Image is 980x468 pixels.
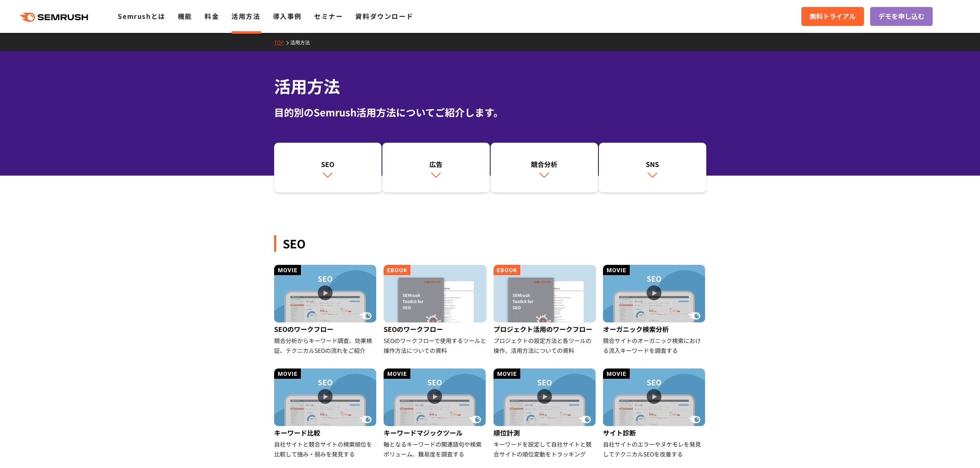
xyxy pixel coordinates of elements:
a: プロジェクト活用のワークフロー プロジェクトの設定方法と各ツールの操作、活用方法についての資料 [493,265,597,355]
a: TOP [274,39,290,46]
div: 自社サイトと競合サイトの検索順位を比較して強み・弱みを発見する [274,439,377,459]
a: SEOのワークフロー 競合分析からキーワード調査、効果検証、テクニカルSEOの流れをご紹介 [274,265,377,355]
div: 競合分析からキーワード調査、効果検証、テクニカルSEOの流れをご紹介 [274,336,377,355]
div: キーワードマジックツール [384,426,487,439]
div: キーワード比較 [274,426,377,439]
a: 資料ダウンロード [355,11,413,21]
a: Semrushとは [118,11,165,21]
a: 機能 [178,11,192,21]
a: 競合分析 [491,143,598,193]
div: キーワードを設定して自社サイトと競合サイトの順位変動をトラッキング [493,439,597,459]
a: SNS [599,143,706,193]
a: 無料トライアル [801,7,864,26]
div: SNS [603,159,702,169]
a: オーガニック検索分析 競合サイトのオーガニック検索における流入キーワードを調査する [603,265,706,355]
div: SEOのワークフローで使用するツールと操作方法についての資料 [384,336,487,355]
div: 順位計測 [493,426,597,439]
div: プロジェクト活用のワークフロー [493,322,597,336]
a: サイト診断 自社サイトのエラーやヌケモレを発見してテクニカルSEOを改善する [603,368,706,459]
div: SEOのワークフロー [274,322,377,336]
a: 料金 [205,11,219,21]
div: オーガニック検索分析 [603,322,706,336]
a: 順位計測 キーワードを設定して自社サイトと競合サイトの順位変動をトラッキング [493,368,597,459]
div: 競合サイトのオーガニック検索における流入キーワードを調査する [603,336,706,355]
a: セミナー [314,11,343,21]
a: SEOのワークフロー SEOのワークフローで使用するツールと操作方法についての資料 [384,265,487,355]
h1: 活用方法 [274,74,706,98]
div: SEO [274,235,706,252]
div: SEOのワークフロー [384,322,487,336]
a: SEO [274,143,382,193]
a: 導入事例 [273,11,302,21]
div: 広告 [386,159,486,169]
a: 活用方法 [290,39,316,46]
div: 競合分析 [495,159,594,169]
div: 軸となるキーワードの関連語句や検索ボリューム、難易度を調査する [384,439,487,459]
a: 活用方法 [231,11,260,21]
span: デモを申し込む [878,11,924,22]
span: 無料トライアル [810,11,856,22]
div: 自社サイトのエラーやヌケモレを発見してテクニカルSEOを改善する [603,439,706,459]
a: デモを申し込む [870,7,933,26]
div: プロジェクトの設定方法と各ツールの操作、活用方法についての資料 [493,336,597,355]
a: 広告 [382,143,490,193]
a: キーワードマジックツール 軸となるキーワードの関連語句や検索ボリューム、難易度を調査する [384,368,487,459]
div: サイト診断 [603,426,706,439]
a: キーワード比較 自社サイトと競合サイトの検索順位を比較して強み・弱みを発見する [274,368,377,459]
div: SEO [278,159,377,169]
div: 目的別のSemrush活用方法についてご紹介します。 [274,105,706,120]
